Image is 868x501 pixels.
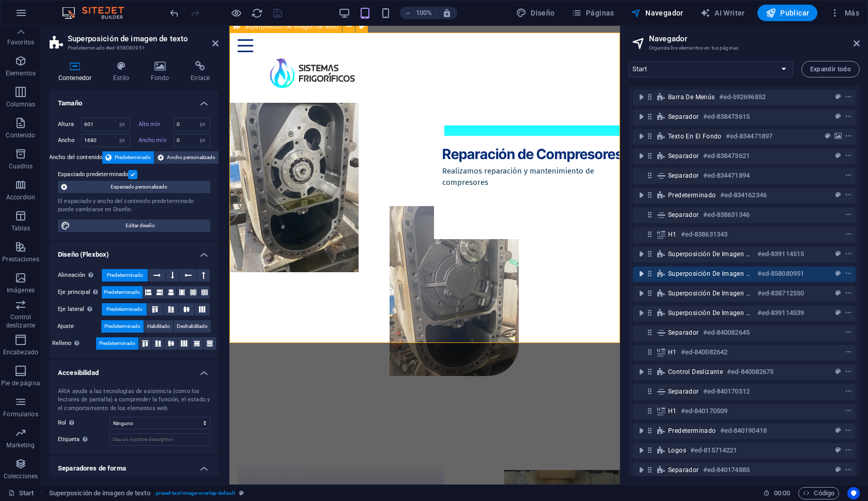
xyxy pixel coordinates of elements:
h3: Predeterminado #ed-858080951 [68,43,198,53]
button: context-menu [843,326,854,339]
span: H1 [668,348,677,356]
button: preset [833,150,843,162]
h6: #ed-834471897 [726,130,772,143]
label: Eje principal [58,286,102,299]
p: Encabezado [3,348,38,356]
span: Predeterminado [104,286,140,299]
button: preset [833,307,843,319]
h4: Diseño (Flexbox) [50,242,219,261]
h6: #ed-840174885 [703,464,750,476]
button: Predeterminado [96,337,138,350]
button: preset [833,425,843,437]
button: Editar diseño [58,220,210,232]
h4: Separadores de forma [50,456,219,475]
span: Superposición de imagen de texto [668,270,753,278]
button: context-menu [843,111,854,123]
button: 100% [400,7,437,19]
button: context-menu [843,464,854,476]
h6: #ed-858080951 [757,268,804,280]
p: Cuadros [9,162,33,170]
button: context-menu [843,228,854,241]
button: preset [833,189,843,201]
span: Predeterminado [99,337,135,350]
h6: 100% [415,7,432,19]
span: Logos [668,446,686,455]
span: Superposición de imagen de texto [668,309,753,317]
span: Editar diseño [73,220,207,232]
button: preset [833,111,843,123]
span: Publicar [766,8,810,18]
button: Ancho personalizado [154,151,219,164]
a: Haz clic para cancelar la selección y doble clic para abrir páginas [8,487,34,499]
button: Más [826,5,863,21]
h6: #ed-840170509 [681,405,727,417]
button: Predeterminado [102,286,143,299]
button: preset [833,91,843,103]
button: Navegador [627,5,688,21]
input: Usa un nombre descriptivo [110,433,210,446]
span: Ancho personalizado [167,151,215,164]
i: Este elemento es un preajuste personalizable [239,490,244,496]
p: Marketing [6,441,35,449]
span: Páginas [571,8,614,18]
p: Contenido [6,131,35,139]
i: Deshacer: Cambiar posicionamiento (Ctrl+Z) [168,7,180,19]
button: Predeterminado [101,320,144,333]
h6: #ed-838712550 [757,287,804,300]
h6: #ed-838631343 [681,228,727,241]
button: preset [833,444,843,457]
button: context-menu [843,248,854,260]
p: Columnas [6,100,36,108]
label: Alineación [58,269,102,281]
button: preset [833,366,843,378]
h6: #ed-839114539 [757,307,804,319]
h6: #ed-838473615 [703,111,750,123]
span: Separador [668,113,699,121]
button: Espaciado personalizado [58,181,210,193]
label: Ajuste [57,320,101,333]
span: Separador [668,211,699,219]
button: Deshabilitado [174,320,211,333]
h6: #ed-839114515 [757,248,804,260]
p: Accordion [6,193,35,201]
button: background [833,130,843,143]
button: toggle-expand [635,287,647,300]
button: context-menu [843,405,854,417]
button: Usercentrics [847,487,860,499]
button: preset [833,268,843,280]
label: Relleno [52,337,96,350]
span: Separador [668,466,699,474]
span: Separador [668,171,699,180]
span: Más [830,8,859,18]
p: Imágenes [7,286,35,294]
button: context-menu [843,91,854,103]
h6: #ed-840190418 [720,425,767,437]
span: AI Writer [700,8,745,18]
p: Favoritos [7,38,34,46]
p: Elementos [6,69,36,77]
h4: Fondo [142,61,182,83]
span: Rol [58,417,77,429]
span: Separador [668,387,699,396]
button: preset [833,464,843,476]
button: context-menu [843,346,854,358]
h4: Contenedor [50,61,104,83]
button: context-menu [843,287,854,300]
button: Código [798,487,839,499]
span: Predeterminado [104,320,141,333]
button: context-menu [843,366,854,378]
div: El espaciado y ancho del contenido predeterminado puede cambiarse en Diseño. [58,197,210,214]
h4: Estilo [104,61,142,83]
p: Tablas [11,224,30,232]
span: Predeterminado [106,303,143,316]
button: Diseño [512,5,559,21]
button: toggle-expand [635,366,647,378]
button: context-menu [843,169,854,182]
button: preset [823,130,833,143]
label: Alto mín [138,121,174,127]
h2: Navegador [649,34,860,43]
label: Etiqueta [58,433,110,446]
button: Páginas [567,5,618,21]
button: toggle-expand [635,425,647,437]
button: Predeterminado [102,303,147,316]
